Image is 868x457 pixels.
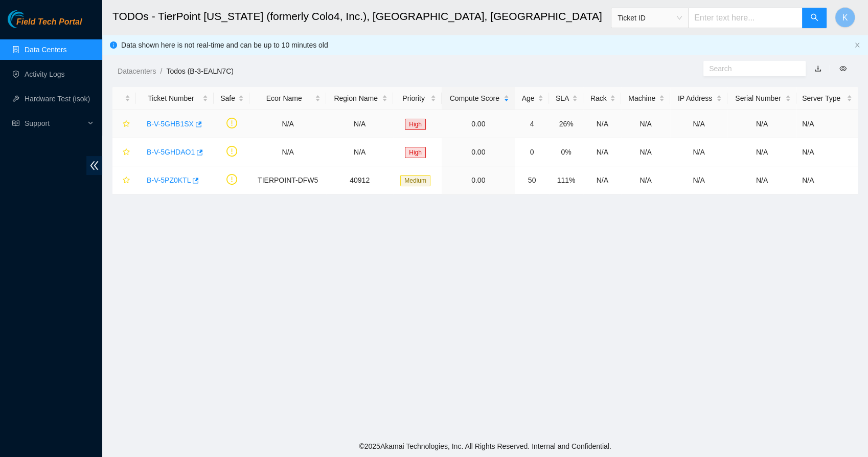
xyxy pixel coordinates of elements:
[549,166,584,194] td: 111%
[405,147,426,158] span: High
[25,46,66,54] a: Data Centers
[249,138,326,166] td: N/A
[326,166,393,194] td: 40912
[688,8,803,28] input: Enter text here...
[810,13,818,23] span: search
[515,138,549,166] td: 0
[249,110,326,138] td: N/A
[123,120,130,128] span: star
[583,166,621,194] td: N/A
[8,18,82,32] a: Akamai TechnologiesField Tech Portal
[123,148,130,157] span: star
[583,110,621,138] td: N/A
[515,166,549,194] td: 50
[727,110,796,138] td: N/A
[326,138,393,166] td: N/A
[25,70,65,78] a: Activity Logs
[621,138,670,166] td: N/A
[147,148,195,156] a: B-V-5GHDAO1
[160,67,162,75] span: /
[583,138,621,166] td: N/A
[549,110,584,138] td: 26%
[166,67,234,75] a: Todos (B-3-EALN7C)
[796,138,858,166] td: N/A
[12,120,19,127] span: read
[25,113,85,134] span: Support
[226,146,237,157] span: exclamation-circle
[118,172,130,188] button: star
[226,118,237,128] span: exclamation-circle
[621,166,670,194] td: N/A
[405,119,426,130] span: High
[802,8,827,28] button: search
[86,156,102,175] span: double-left
[670,166,727,194] td: N/A
[515,110,549,138] td: 4
[16,17,82,27] span: Field Tech Portal
[25,95,90,103] a: Hardware Test (isok)
[249,166,326,194] td: TIERPOINT-DFW5
[839,65,847,72] span: eye
[670,110,727,138] td: N/A
[226,174,237,185] span: exclamation-circle
[442,138,515,166] td: 0.00
[814,64,821,73] a: download
[854,42,860,49] button: close
[618,10,682,26] span: Ticket ID
[835,7,855,28] button: K
[842,11,848,24] span: K
[442,166,515,194] td: 0.00
[102,436,868,457] footer: © 2025 Akamai Technologies, Inc. All Rights Reserved. Internal and Confidential.
[854,42,860,48] span: close
[796,166,858,194] td: N/A
[670,138,727,166] td: N/A
[727,138,796,166] td: N/A
[400,175,430,186] span: Medium
[709,63,792,74] input: Search
[326,110,393,138] td: N/A
[147,176,191,184] a: B-V-5PZ0KTL
[549,138,584,166] td: 0%
[442,110,515,138] td: 0.00
[796,110,858,138] td: N/A
[727,166,796,194] td: N/A
[118,116,130,132] button: star
[118,144,130,160] button: star
[118,67,156,75] a: Datacenters
[123,177,130,185] span: star
[147,120,194,128] a: B-V-5GHB1SX
[807,60,829,77] button: download
[621,110,670,138] td: N/A
[8,10,52,28] img: Akamai Technologies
